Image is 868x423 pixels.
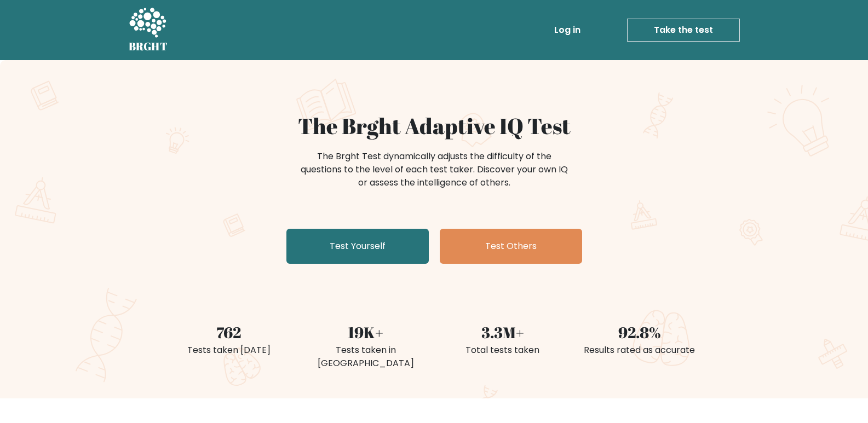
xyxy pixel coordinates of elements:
[304,344,428,370] div: Tests taken in [GEOGRAPHIC_DATA]
[578,344,702,357] div: Results rated as accurate
[578,321,702,344] div: 92.8%
[550,19,585,41] a: Log in
[441,344,565,357] div: Total tests taken
[286,229,429,264] a: Test Yourself
[304,321,428,344] div: 19K+
[167,344,291,357] div: Tests taken [DATE]
[167,113,702,139] h1: The Brght Adaptive IQ Test
[167,321,291,344] div: 762
[441,321,565,344] div: 3.3M+
[440,229,582,264] a: Test Others
[129,4,168,56] a: BRGHT
[129,40,168,53] h5: BRGHT
[297,150,571,189] div: The Brght Test dynamically adjusts the difficulty of the questions to the level of each test take...
[627,19,740,42] a: Take the test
